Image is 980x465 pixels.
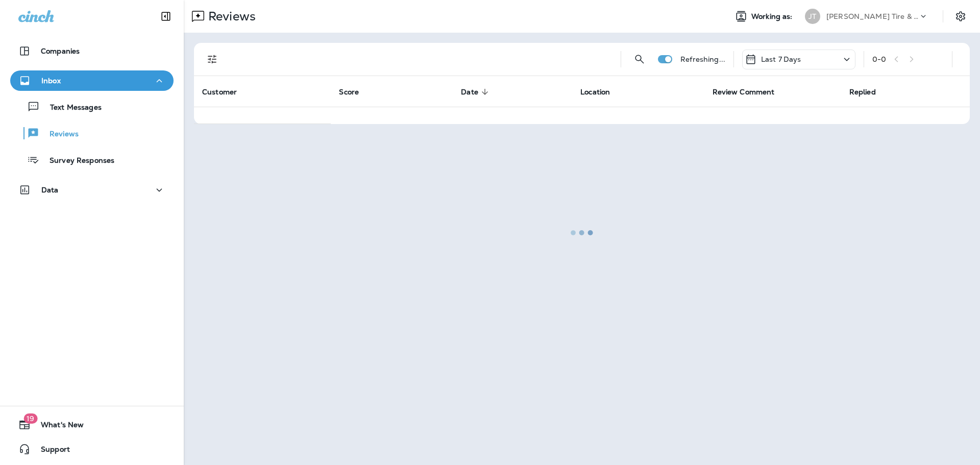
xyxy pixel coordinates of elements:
[10,180,174,200] button: Data
[41,186,59,194] p: Data
[23,413,37,424] span: 19
[41,47,80,55] p: Companies
[39,130,79,139] p: Reviews
[10,70,174,91] button: Inbox
[39,156,114,166] p: Survey Responses
[41,77,61,85] p: Inbox
[10,96,174,117] button: Text Messages
[40,103,102,113] p: Text Messages
[10,123,174,144] button: Reviews
[10,414,174,435] button: 19What's New
[31,421,84,433] span: What's New
[152,6,180,27] button: Collapse Sidebar
[10,41,174,61] button: Companies
[10,149,174,170] button: Survey Responses
[31,445,70,457] span: Support
[10,439,174,459] button: Support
